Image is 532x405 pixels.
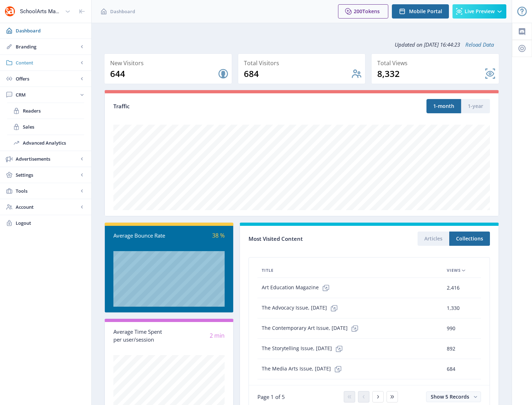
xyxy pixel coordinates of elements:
button: Collections [449,232,490,246]
div: 684 [244,68,351,79]
a: Advanced Analytics [7,135,84,151]
div: 2 min [169,332,225,340]
span: 684 [447,365,455,373]
span: Tokens [362,8,380,15]
button: 1-month [426,99,461,113]
span: Dashboard [110,8,135,15]
span: Mobile Portal [409,9,442,14]
span: Views [447,266,461,275]
button: 1-year [461,99,490,113]
span: Logout [16,219,86,227]
div: Updated on [DATE] 16:44:23 [104,36,499,53]
span: 38 % [212,232,225,239]
div: Most Visited Content [249,233,369,244]
a: Reload Data [460,41,494,48]
div: Total Visitors [244,58,363,68]
div: Average Bounce Rate [113,232,169,240]
span: Content [16,59,78,66]
span: Offers [16,75,78,82]
span: Readers [23,107,84,114]
span: Art Education Magazine [262,281,333,295]
span: The Contemporary Art Issue, [DATE] [262,321,362,336]
span: Branding [16,43,78,50]
span: Advertisements [16,155,78,162]
span: 990 [447,324,455,333]
span: Live Preview [465,9,495,14]
button: Live Preview [452,4,506,19]
span: Title [262,266,273,275]
button: Mobile Portal [392,4,449,19]
span: Tools [16,187,78,194]
button: Articles [418,232,449,246]
a: Sales [7,119,84,135]
div: Traffic [113,102,302,110]
span: The Media Arts Issue, [DATE] [262,362,345,376]
img: properties.app_icon.png [4,6,16,17]
span: Sales [23,123,84,130]
a: Readers [7,103,84,119]
span: Account [16,203,78,211]
span: The Storytelling Issue, [DATE] [262,342,346,356]
span: CRM [16,91,78,98]
span: 2,416 [447,284,460,292]
span: 1,330 [447,304,460,312]
span: Dashboard [16,27,86,34]
div: SchoolArts Magazine [20,4,62,19]
button: 200Tokens [338,4,388,19]
div: 8,332 [377,68,485,79]
div: Average Time Spent per user/session [113,328,169,344]
div: New Visitors [110,58,229,68]
span: The Advocacy Issue, [DATE] [262,301,341,315]
div: Total Views [377,58,496,68]
span: 892 [447,344,455,353]
span: Advanced Analytics [23,139,84,146]
div: 644 [110,68,218,79]
span: Settings [16,171,78,178]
